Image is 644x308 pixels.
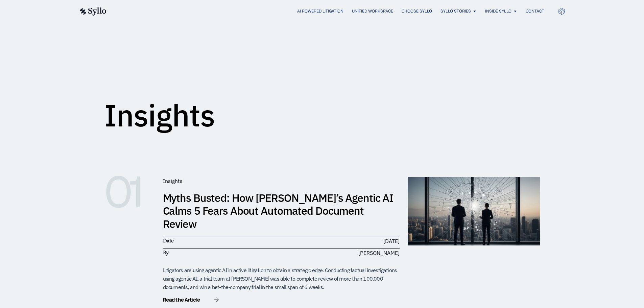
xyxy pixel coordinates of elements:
a: Unified Workspace [352,8,393,14]
div: Menu Toggle [120,8,544,15]
a: Choose Syllo [402,8,432,14]
span: [PERSON_NAME] [358,249,400,257]
span: Read the Article [163,297,200,302]
a: Myths Busted: How [PERSON_NAME]’s Agentic AI Calms 5 Fears About Automated Document Review [163,191,393,231]
h6: 01 [104,177,155,207]
span: Insights [163,177,183,184]
div: Litigators are using agentic AI in active litigation to obtain a strategic edge. Conducting factu... [163,266,400,291]
h1: Insights [104,100,215,131]
nav: Menu [120,8,544,15]
img: syllo [79,7,106,16]
time: [DATE] [383,238,400,244]
a: Contact [526,8,544,14]
a: AI Powered Litigation [297,8,343,14]
a: Inside Syllo [485,8,511,14]
a: Syllo Stories [440,8,471,14]
h6: Date [163,237,278,244]
img: muthsBusted [408,177,540,245]
a: Read the Article [163,297,219,304]
h6: By [163,249,278,256]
